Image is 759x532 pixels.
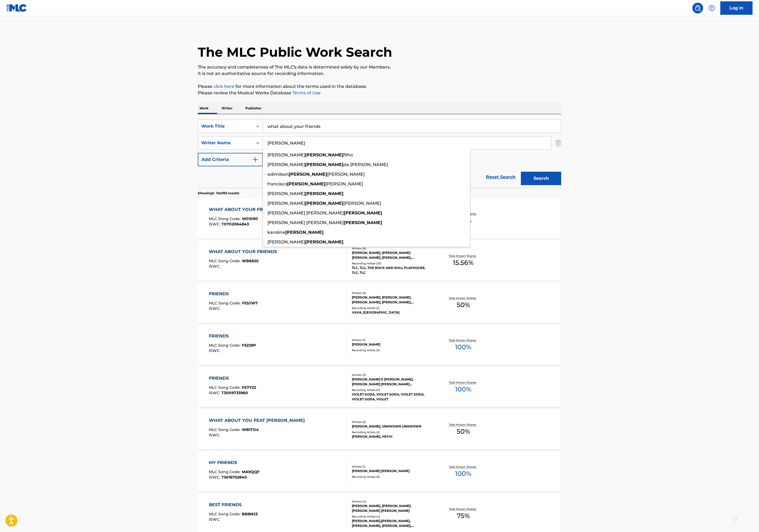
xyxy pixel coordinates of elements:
p: Total Known Shares: [449,465,478,469]
strong: [PERSON_NAME] [305,201,343,206]
div: Recording Artists ( 2 ) [352,306,433,310]
div: Work Title [201,123,250,130]
span: 50 % [457,427,470,436]
img: 9d2ae6d4665cec9f34b9.svg [252,156,259,163]
a: Public Search [692,3,703,13]
p: Total Known Shares: [449,507,478,511]
p: It is not an authoritative source for recording information. [198,70,561,77]
span: [PERSON_NAME] [267,239,305,245]
span: FE5JW7 [242,301,258,305]
span: [PERSON_NAME] [PERSON_NAME] [267,210,344,215]
span: MLC Song Code : [209,427,242,432]
div: BEST FRIENDS [209,502,258,508]
img: Delete Criterion [555,136,561,150]
span: ISWC : [209,264,221,269]
span: WB1TD4 [242,427,259,432]
p: Total Known Shares: [449,296,478,300]
div: WHAT ABOUT YOU FEAT [PERSON_NAME] [209,417,307,424]
span: [PERSON_NAME] [267,191,305,196]
span: T3009733960 [221,390,248,395]
span: MLC Song Code : [209,343,242,348]
span: T3016752840 [221,475,247,480]
span: [PERSON_NAME] [343,201,381,206]
strong: [PERSON_NAME] [344,210,382,215]
div: Recording Artists ( 25 ) [352,261,433,265]
div: [PERSON_NAME], [PERSON_NAME], [PERSON_NAME], [PERSON_NAME], [PERSON_NAME] [352,295,433,305]
strong: [PERSON_NAME] [287,181,325,186]
div: Writers ( 6 ) [352,246,433,250]
div: VAVA, [GEOGRAPHIC_DATA] [352,310,433,315]
div: FRIENDS [209,291,258,297]
img: search [694,5,701,11]
span: francisco [267,181,287,186]
strong: [PERSON_NAME] [344,220,382,225]
div: [PERSON_NAME], [PERSON_NAME], [PERSON_NAME] [PERSON_NAME] [352,504,433,513]
div: FRIENDS [209,375,256,382]
strong: [PERSON_NAME] [305,191,343,196]
a: MY FRIENDSMLC Song Code:MA9QQFISWC:T3016752840Writers (1)[PERSON_NAME] [PERSON_NAME]Recording Art... [198,451,561,492]
div: [PERSON_NAME], [PERSON_NAME] [PERSON_NAME], [PERSON_NAME], [PERSON_NAME], [PERSON_NAME] "[PERSON_... [352,250,433,260]
p: Writer [220,103,234,114]
strong: [PERSON_NAME] [305,152,343,157]
h1: The MLC Public Work Search [198,44,392,60]
span: ISWC : [209,222,221,227]
div: WHAT ABOUT YOUR FRIENDS [209,249,280,255]
a: click here [213,84,234,89]
div: Writers ( 4 ) [352,499,433,504]
span: MLC Song Code : [209,258,242,263]
strong: [PERSON_NAME] [305,162,343,167]
div: [PERSON_NAME], HEYVI [352,434,433,439]
span: T0702064843 [221,222,249,227]
div: WHAT ABOUT YOUR FRIENDS [209,206,280,213]
span: [PERSON_NAME] [325,181,363,186]
span: 75 % [457,511,470,521]
span: MA9QQF [242,469,260,474]
iframe: Chat Widget [732,506,759,532]
strong: [PERSON_NAME] [305,239,343,245]
span: FE7YZ2 [242,385,256,390]
span: [PERSON_NAME] [327,172,365,177]
a: WHAT ABOUT YOU FEAT [PERSON_NAME]MLC Song Code:WB1TD4ISWC:Writers (2)[PERSON_NAME], UNKNOWN UNKNO... [198,409,561,450]
span: ISWC : [209,306,221,311]
span: 15.56 % [453,258,474,268]
a: WHAT ABOUT YOUR FRIENDSMLC Song Code:WB662SISWC:Writers (6)[PERSON_NAME], [PERSON_NAME] [PERSON_N... [198,240,561,281]
span: [PERSON_NAME] [PERSON_NAME] [267,220,344,225]
strong: [PERSON_NAME] [289,172,327,177]
div: Writers ( 1 ) [352,465,433,469]
span: ISWC : [209,475,221,480]
div: Writers ( 5 ) [352,291,433,295]
span: 100 % [455,342,471,352]
p: Publisher [244,103,263,114]
a: FRIENDSMLC Song Code:FE5JW7ISWC:Writers (5)[PERSON_NAME], [PERSON_NAME], [PERSON_NAME], [PERSON_N... [198,283,561,323]
p: Total Known Shares: [449,338,478,342]
button: Add Criteria [198,153,263,166]
span: W01090 [242,216,258,221]
span: edimilson [267,172,289,177]
div: FRIENDS [209,333,256,339]
span: [PERSON_NAME] [267,152,305,157]
span: da [PERSON_NAME] [343,162,388,167]
p: Work [198,103,210,114]
p: Showing 1 - 10 of 83 results [198,191,239,196]
div: MY FRIENDS [209,459,260,466]
span: 100 % [455,469,471,479]
span: ISWC : [209,348,221,353]
div: Recording Artists ( 0 ) [352,475,433,479]
p: The accuracy and completeness of The MLC's data is determined solely by our Members. [198,64,561,70]
span: ISWC : [209,517,221,522]
a: Terms of Use [291,90,321,95]
form: Search Form [198,120,561,188]
p: Total Known Shares: [449,380,478,384]
a: Log In [720,1,753,15]
span: F5229P [242,343,256,348]
a: Reset Search [483,171,518,183]
div: Recording Artists ( 11 ) [352,388,433,392]
p: Please for more information about the terms used in the database. [198,83,561,90]
span: filho [343,152,353,157]
p: Please review the Musical Works Database [198,90,561,96]
p: Total Known Shares: [449,254,478,258]
img: MLC Logo [6,4,27,12]
div: Writers ( 3 ) [352,373,433,377]
div: VIOLET SODA, VIOLET SODA, VIOLET SODA, VIOLET SODA, VIOLET [352,392,433,402]
div: Writers ( 1 ) [352,338,433,342]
